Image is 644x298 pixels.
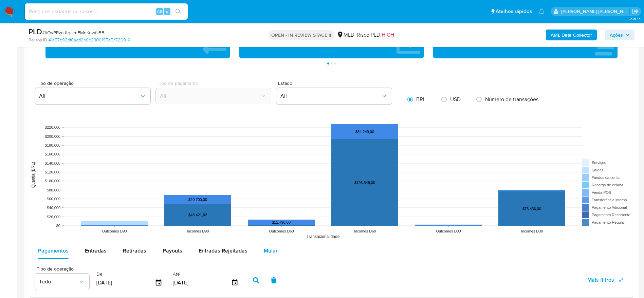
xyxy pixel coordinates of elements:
[546,30,597,40] button: AML Data Collector
[561,8,630,15] p: lucas.santiago@mercadolivre.com
[171,7,185,16] button: search-icon
[157,8,162,15] span: Alt
[49,37,130,43] a: 41e57b92df6add2b6b2306195e5c7269
[605,30,634,40] button: Ações
[551,30,592,40] b: AML Data Collector
[630,16,641,21] span: 3.157.3
[25,7,188,16] input: Pesquise usuários ou casos...
[632,8,639,15] a: Sair
[166,8,168,15] span: s
[496,8,532,15] span: Atalhos rápidos
[382,31,394,39] span: HIGH
[610,30,623,40] span: Ações
[357,31,394,39] span: Risco PLD:
[29,37,47,43] b: Person ID
[29,26,42,37] b: PLD
[337,31,354,39] div: MLB
[269,30,334,40] p: OPEN - IN REVIEW STAGE II
[539,8,545,14] a: Notificações
[42,29,105,36] span: # tiOvPRvnJtgJImFMqKowfsBB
